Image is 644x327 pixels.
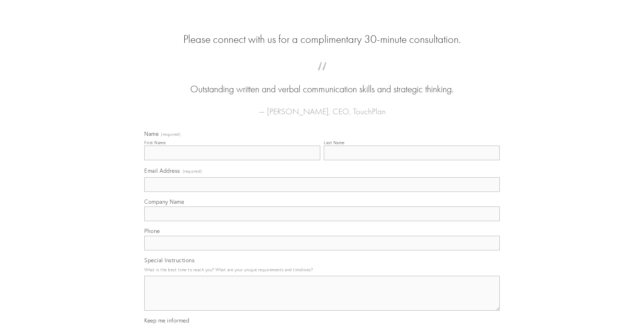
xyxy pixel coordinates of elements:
span: Keep me informed [144,317,189,324]
span: (required) [161,132,181,137]
figcaption: — [PERSON_NAME], CEO, TouchPlan [155,96,489,118]
p: What is the best time to reach you? What are your unique requirements and timelines? [144,265,500,274]
span: Special Instructions [144,257,194,264]
span: Phone [144,227,160,234]
h2: Please connect with us for a complimentary 30-minute consultation. [144,33,500,46]
span: Name [144,130,159,137]
span: Company Name [144,198,184,205]
div: Last Name [324,140,345,145]
span: Email Address [144,167,180,174]
span: (required) [183,166,202,176]
blockquote: Outstanding written and verbal communication skills and strategic thinking. [155,69,489,96]
span: “ [155,69,489,83]
div: First Name [144,140,166,145]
